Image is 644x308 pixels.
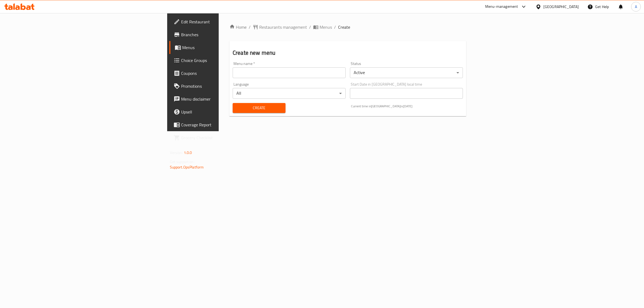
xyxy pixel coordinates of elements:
[170,158,195,165] span: Get support on:
[181,31,270,38] span: Branches
[169,118,275,131] a: Coverage Report
[169,28,275,41] a: Branches
[233,49,463,57] h2: Create new menu
[184,149,192,156] span: 1.0.0
[169,15,275,28] a: Edit Restaurant
[259,24,307,30] span: Restaurants management
[237,105,281,111] span: Create
[181,70,270,76] span: Coupons
[169,105,275,118] a: Upsell
[181,19,270,25] span: Edit Restaurant
[338,24,350,30] span: Create
[253,24,307,30] a: Restaurants management
[181,122,270,128] span: Coverage Report
[351,104,463,109] p: Current time in [GEOGRAPHIC_DATA] is [DATE]
[334,24,336,30] li: /
[309,24,311,30] li: /
[543,4,579,10] div: [GEOGRAPHIC_DATA]
[320,24,332,30] span: Menus
[181,57,270,64] span: Choice Groups
[181,109,270,115] span: Upsell
[233,103,286,113] button: Create
[313,24,332,30] a: Menus
[233,88,346,99] div: All
[181,96,270,102] span: Menu disclaimer
[233,67,346,78] input: Please enter Menu name
[635,4,637,10] span: A
[485,3,518,10] div: Menu-management
[169,80,275,93] a: Promotions
[170,164,204,171] a: Support.OpsPlatform
[350,67,463,78] div: Active
[169,67,275,80] a: Coupons
[169,41,275,54] a: Menus
[229,24,466,30] nav: breadcrumb
[169,54,275,67] a: Choice Groups
[181,83,270,89] span: Promotions
[181,134,270,141] span: Grocery Checklist
[170,149,183,156] span: Version:
[169,93,275,105] a: Menu disclaimer
[169,131,275,144] a: Grocery Checklist
[182,44,270,51] span: Menus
